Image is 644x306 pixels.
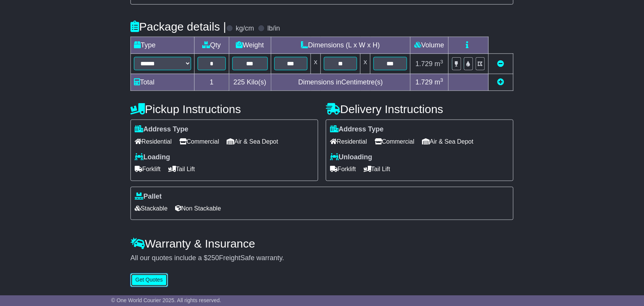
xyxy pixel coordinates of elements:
[233,78,245,86] span: 225
[311,54,321,74] td: x
[130,237,514,250] h4: Warranty & Insurance
[130,20,226,33] h4: Package details |
[330,125,384,134] label: Address Type
[130,254,514,262] div: All our quotes include a $ FreightSafe warranty.
[364,163,390,175] span: Tail Lift
[236,24,254,33] label: kg/cm
[422,136,474,147] span: Air & Sea Depot
[267,24,280,33] label: lb/in
[497,78,504,86] a: Add new item
[435,60,443,68] span: m
[227,136,279,147] span: Air & Sea Depot
[131,74,195,91] td: Total
[130,103,318,115] h4: Pickup Instructions
[195,37,229,54] td: Qty
[440,77,443,83] sup: 3
[229,37,271,54] td: Weight
[330,136,367,147] span: Residential
[208,254,219,262] span: 250
[111,297,221,303] span: © One World Courier 2025. All rights reserved.
[415,60,433,68] span: 1.729
[195,74,229,91] td: 1
[361,54,370,74] td: x
[179,136,219,147] span: Commercial
[271,74,410,91] td: Dimensions in Centimetre(s)
[135,136,172,147] span: Residential
[415,78,433,86] span: 1.729
[135,163,161,175] span: Forklift
[135,193,162,201] label: Pallet
[410,37,448,54] td: Volume
[135,202,167,214] span: Stackable
[175,202,221,214] span: Non Stackable
[330,153,372,162] label: Unloading
[326,103,514,115] h4: Delivery Instructions
[435,78,443,86] span: m
[375,136,414,147] span: Commercial
[135,153,170,162] label: Loading
[168,163,195,175] span: Tail Lift
[130,274,168,287] button: Get Quotes
[440,59,443,65] sup: 3
[497,60,504,68] a: Remove this item
[330,163,356,175] span: Forklift
[271,37,410,54] td: Dimensions (L x W x H)
[135,125,188,134] label: Address Type
[229,74,271,91] td: Kilo(s)
[131,37,195,54] td: Type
